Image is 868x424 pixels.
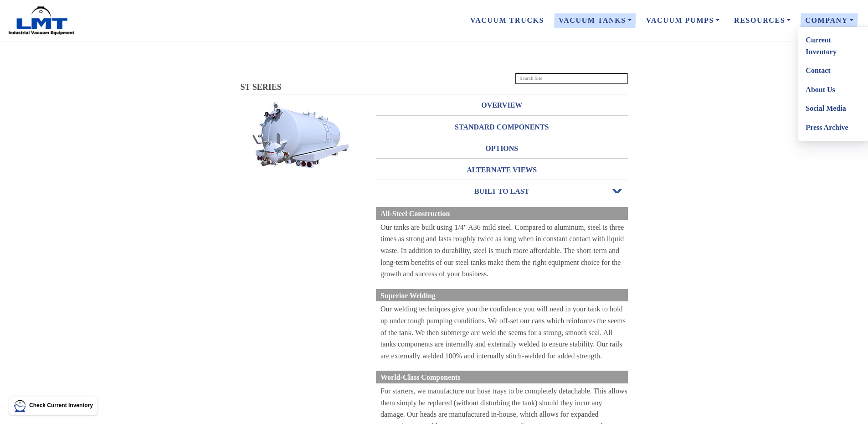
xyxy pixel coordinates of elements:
a: OPTIONS [376,138,628,159]
div: Our welding techniques give you the confidence you will need in your tank to hold up under tough ... [376,301,628,362]
h3: BUILT TO LAST [376,184,628,199]
span: All-Steel Construction [380,210,450,217]
a: STANDARD COMPONENTS [376,116,628,138]
img: Stacks Image 9449 [241,101,360,169]
span: World-Class Components [380,373,461,381]
div: Our tanks are built using 1/4" A36 mild steel. Compared to aluminum, steel is three times as stro... [376,220,628,280]
a: ALTERNATE VIEWS [376,159,628,181]
p: Check Current Inventory [29,401,93,410]
img: LMT [7,6,76,36]
span: Open or Close [611,188,623,195]
input: Search Site [515,73,628,84]
h3: STANDARD COMPONENTS [376,120,628,134]
h3: ALTERNATE VIEWS [376,163,628,177]
h3: OVERVIEW [376,98,628,113]
a: BUILT TO LASTOpen or Close [376,181,628,202]
a: Vacuum Pumps [639,11,727,30]
h3: OPTIONS [376,141,628,156]
img: LMT Icon [14,399,26,412]
a: Resources [727,11,798,30]
a: OVERVIEW [376,94,628,116]
a: Vacuum Tanks [551,11,639,30]
span: Superior Welding [380,292,436,300]
a: Vacuum Trucks [463,11,551,30]
a: Company [798,11,861,30]
span: ST SERIES [241,83,282,92]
